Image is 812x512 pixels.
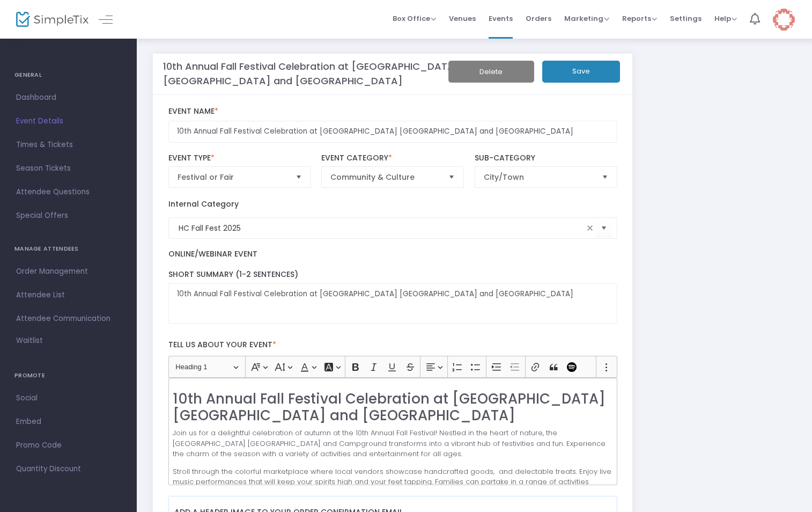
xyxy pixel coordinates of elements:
input: Enter Event Name [168,121,617,143]
label: Tell us about your event [163,334,623,356]
span: Waitlist [16,335,43,346]
span: Marketing [564,13,609,24]
button: Heading 1 [171,359,243,375]
label: Event Name [168,107,617,116]
span: Quantity Discount [16,462,121,476]
label: Event Category [321,153,464,163]
span: Times & Tickets [16,138,121,152]
div: Rich Text Editor, main [168,378,617,485]
span: Venues [449,5,476,32]
m-panel-title: 10th Annual Fall Festival Celebration at [GEOGRAPHIC_DATA] [GEOGRAPHIC_DATA] and [GEOGRAPHIC_DATA] [163,59,469,88]
span: Dashboard [16,91,121,105]
span: Help [714,13,737,24]
span: Attendee List [16,288,121,302]
div: Editor toolbar [168,356,617,377]
p: Join us for a delightful celebration of autumn at the 10th Annual Fall Festival! Nestled in the h... [173,428,612,459]
span: Special Offers [16,209,121,223]
button: Select [597,167,612,187]
span: Attendee Communication [16,312,121,326]
button: Select [444,167,459,187]
span: Box Office [393,13,436,24]
span: Event Details [16,114,121,128]
span: Festival or Fair [178,172,287,182]
button: Save [542,61,620,83]
span: Settings [670,5,702,32]
span: City/Town [484,172,593,182]
h4: MANAGE ATTENDEES [14,238,122,260]
span: Events [489,5,513,32]
label: Event Type [168,153,311,163]
h4: GENERAL [14,64,122,86]
span: Short Summary (1-2 Sentences) [168,269,298,280]
input: Select Event Internal Category [179,223,584,234]
label: Sub-Category [475,153,617,163]
button: Delete [448,61,534,83]
label: Internal Category [168,199,239,210]
span: Season Tickets [16,162,121,175]
span: clear [584,222,596,235]
span: Reports [622,13,657,24]
span: Promo Code [16,438,121,452]
span: Community & Culture [330,172,440,182]
button: Select [596,217,611,239]
span: Online/Webinar Event [168,248,257,259]
span: Heading 1 [175,361,231,374]
h4: PROMOTE [14,365,122,386]
span: Social [16,391,121,405]
span: Attendee Questions [16,185,121,199]
span: Embed [16,415,121,429]
button: Select [291,167,306,187]
span: Order Management [16,265,121,279]
p: Stroll through the colorful marketplace where local vendors showcase handcrafted goods, and delec... [173,466,612,498]
h2: 10th Annual Fall Festival Celebration at [GEOGRAPHIC_DATA] [GEOGRAPHIC_DATA] and [GEOGRAPHIC_DATA] [173,391,612,424]
span: Orders [526,5,551,32]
